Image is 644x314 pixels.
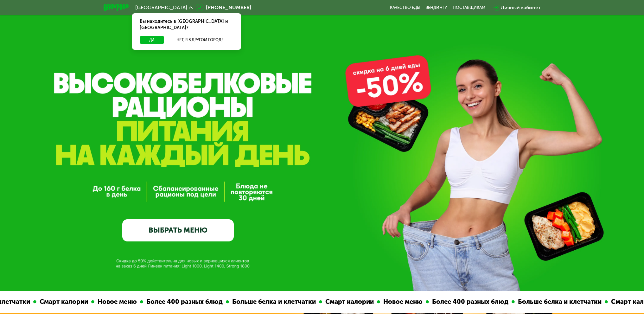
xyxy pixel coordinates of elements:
div: Более 400 разных блюд [140,297,223,307]
a: [PHONE_NUMBER] [196,4,251,11]
div: Новое меню [377,297,423,307]
div: Смарт калории [319,297,374,307]
a: Качество еды [390,5,420,10]
div: Вы находитесь в [GEOGRAPHIC_DATA] и [GEOGRAPHIC_DATA]? [132,13,241,36]
div: Новое меню [91,297,137,307]
div: Больше белка и клетчатки [226,297,316,307]
button: Нет, я в другом городе [167,36,233,44]
button: Да [140,36,164,44]
div: Больше белка и клетчатки [512,297,602,307]
a: Вендинги [425,5,448,10]
div: Смарт калории [33,297,88,307]
div: поставщикам [453,5,485,10]
div: Более 400 разных блюд [426,297,508,307]
a: ВЫБРАТЬ МЕНЮ [122,219,234,242]
div: Личный кабинет [501,4,541,11]
span: [GEOGRAPHIC_DATA] [135,5,187,10]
